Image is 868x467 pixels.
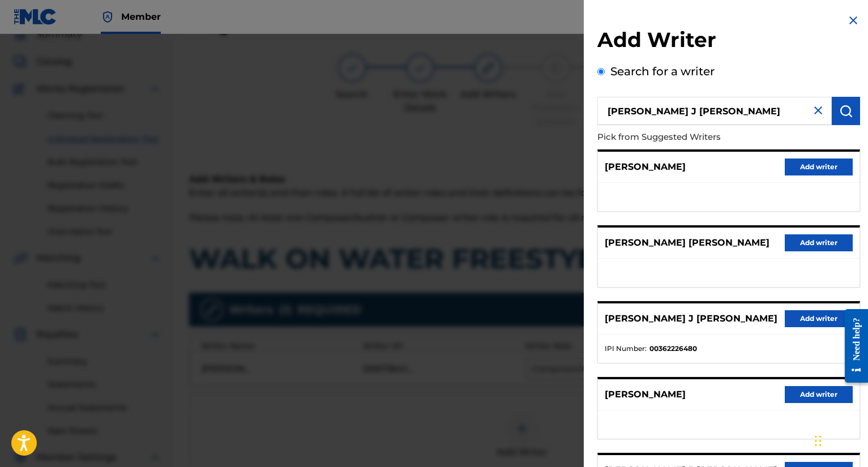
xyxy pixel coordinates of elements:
button: Add writer [785,386,853,403]
span: IPI Number : [605,344,647,354]
img: close [811,104,825,117]
p: [PERSON_NAME] [605,160,686,174]
input: Search writer's name or IPI Number [597,97,832,125]
p: [PERSON_NAME] [PERSON_NAME] [605,236,769,250]
span: Member [121,10,161,23]
img: Top Rightsholder [101,10,114,24]
label: Search for a writer [610,65,715,78]
p: Pick from Suggested Writers [597,125,796,149]
img: MLC Logo [14,8,57,25]
iframe: Resource Center [836,301,868,392]
button: Add writer [785,310,853,327]
iframe: Chat Widget [811,413,868,467]
h2: Add Writer [597,27,860,56]
div: Drag [815,424,822,458]
p: [PERSON_NAME] [605,388,686,401]
strong: 00362226480 [649,344,697,354]
button: Add writer [785,234,853,251]
img: Search Works [839,104,853,118]
button: Add writer [785,158,853,175]
p: [PERSON_NAME] J [PERSON_NAME] [605,312,777,325]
